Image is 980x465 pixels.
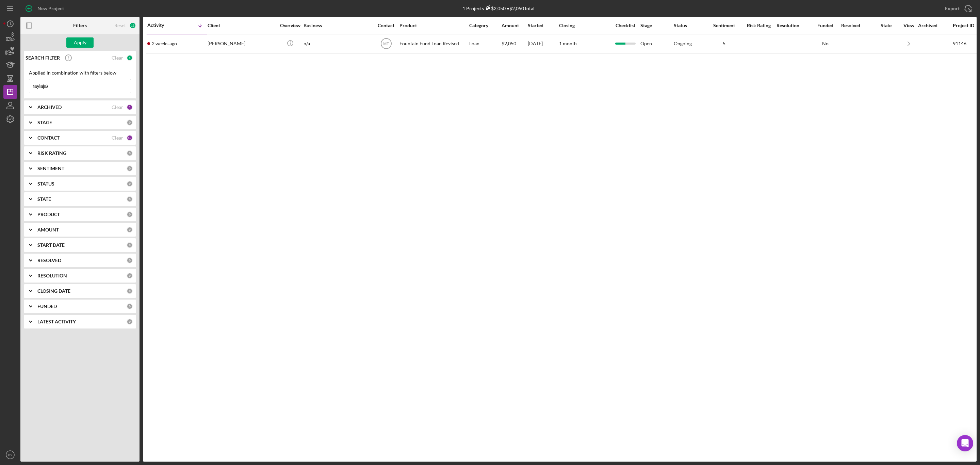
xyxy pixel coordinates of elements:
div: 0 [127,119,133,126]
b: Filters [73,23,87,28]
div: Funded [810,23,840,28]
div: Open Intercom Messenger [957,435,973,451]
text: MT [383,42,389,46]
div: 0 [127,211,133,218]
div: Export [945,2,960,15]
div: Category [469,23,501,28]
div: $2,050 [484,5,506,11]
b: START DATE [37,242,65,248]
div: Resolved [841,23,872,28]
div: Amount [502,23,527,28]
div: Fountain Fund Loan Revised [399,35,468,53]
div: Stage [640,23,673,28]
div: 0 [127,150,133,156]
div: 0 [127,319,133,325]
span: $2,050 [502,41,516,46]
div: Business [304,23,372,28]
button: Apply [66,37,94,48]
time: 1 month [559,41,577,46]
div: Open [640,35,673,53]
div: [DATE] [528,35,558,53]
text: PY [8,453,13,457]
div: 10 [127,135,133,141]
div: 0 [127,242,133,248]
b: CLOSING DATE [37,288,70,294]
div: View [900,23,917,28]
button: Export [938,2,977,15]
div: 0 [127,181,133,187]
b: RESOLVED [37,258,61,263]
div: 5 [707,41,741,46]
b: PRODUCT [37,212,60,217]
b: ARCHIVED [37,105,62,110]
div: Archived [918,23,952,28]
div: 0 [127,165,133,172]
div: 1 [127,55,133,61]
div: 0 [127,227,133,233]
div: 91146 [953,35,980,53]
div: Started [528,23,558,28]
b: RESOLUTION [37,273,67,278]
div: Activity [147,22,177,28]
div: Clear [112,105,123,110]
b: FUNDED [37,304,57,309]
b: LATEST ACTIVITY [37,319,76,324]
b: RISK RATING [37,150,66,156]
b: CONTACT [37,135,60,141]
div: State [872,23,900,28]
div: Loan [469,35,501,53]
div: 1 [127,104,133,110]
div: Overview [277,23,303,28]
div: 0 [127,257,133,263]
b: STATE [37,196,51,202]
div: 12 [129,22,136,29]
div: Ongoing [674,41,692,46]
div: Product [399,23,468,28]
div: 1 Projects • $2,050 Total [462,5,535,11]
div: 0 [127,273,133,279]
div: Closing [559,23,610,28]
div: Status [674,23,706,28]
div: 0 [127,196,133,202]
div: [PERSON_NAME] [208,35,276,53]
button: PY [3,448,17,462]
div: Risk Rating [742,23,776,28]
div: Checklist [611,23,640,28]
b: STAGE [37,120,52,125]
div: n/a [304,35,372,53]
div: No [810,41,840,46]
div: Clear [112,135,123,141]
b: AMOUNT [37,227,59,233]
div: Project ID [953,23,980,28]
div: Sentiment [707,23,741,28]
b: STATUS [37,181,54,187]
div: New Project [37,2,64,15]
div: Resolution [777,23,809,28]
button: New Project [20,2,71,15]
div: Applied in combination with filters below [29,70,131,76]
div: Reset [114,23,126,28]
div: 0 [127,288,133,294]
b: SEARCH FILTER [26,55,60,61]
div: Client [208,23,276,28]
div: Apply [74,37,86,48]
time: 2025-09-08 16:26 [152,41,177,46]
div: Clear [112,55,123,61]
div: 0 [127,303,133,309]
b: SENTIMENT [37,166,64,171]
div: Contact [373,23,399,28]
